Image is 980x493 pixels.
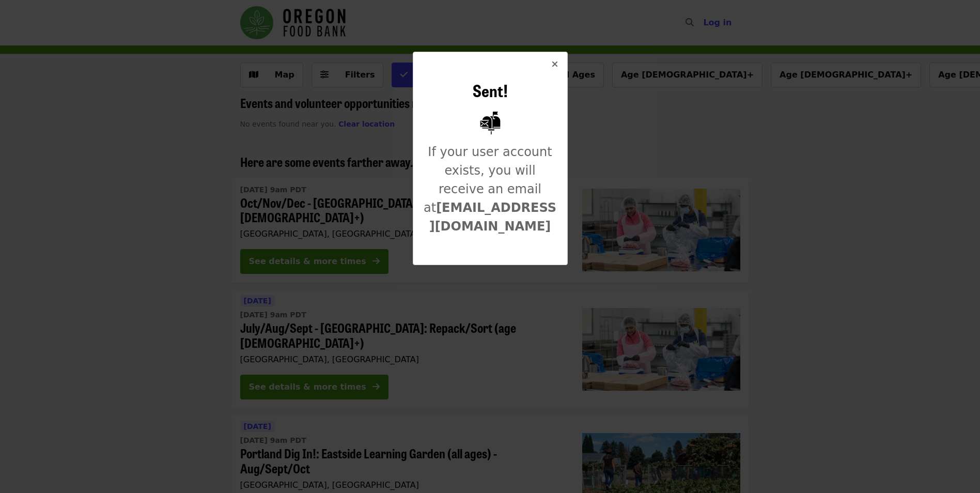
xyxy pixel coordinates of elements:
span: Sent! [473,78,508,102]
img: Mailbox with letter inside [471,103,510,143]
span: If your user account exists, you will receive an email at [424,145,556,234]
button: Close [542,52,567,77]
strong: [EMAIL_ADDRESS][DOMAIN_NAME] [429,201,556,234]
i: times icon [552,59,558,69]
